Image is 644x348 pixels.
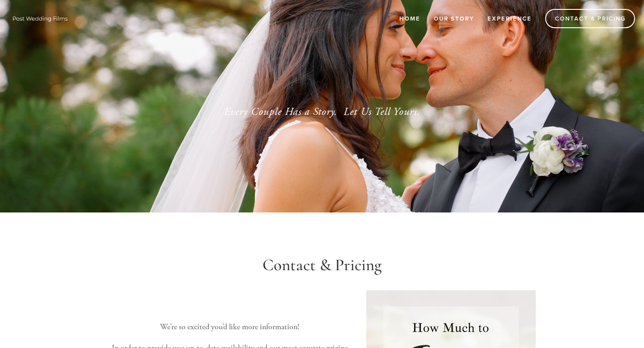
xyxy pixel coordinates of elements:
[9,12,72,25] img: Wisconsin Wedding Videographer
[394,11,426,26] a: Home
[482,11,538,26] a: Experience
[123,104,521,120] p: Every Couple Has a Story. Let Us Tell Yours.
[428,11,480,26] a: Our Story
[545,9,635,28] a: Contact & Pricing
[108,255,536,275] h1: Contact & Pricing
[108,321,351,334] p: We’re so excited you’d like more information!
